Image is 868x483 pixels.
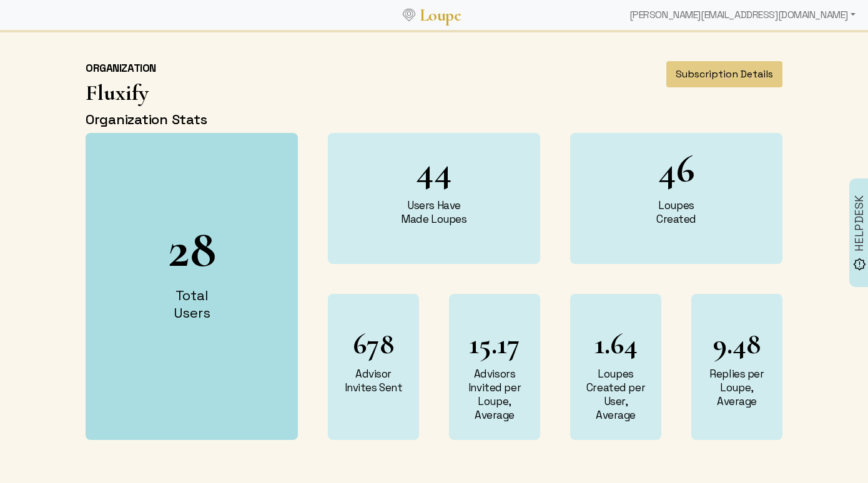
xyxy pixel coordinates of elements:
h5: Replies per Loupe, Average [706,367,767,408]
button: Subscription Details [666,61,782,87]
img: Loupe Logo [403,9,415,21]
h5: Advisors Invited per Loupe, Average [464,367,525,422]
h3: Total Users [164,286,219,321]
h1: 15.17 [469,326,520,362]
h5: Loupes Created [640,198,713,226]
h1: Fluxify [86,80,545,105]
img: brightness_alert_FILL0_wght500_GRAD0_ops.svg [853,258,866,271]
h5: ORGANIZATION [86,61,545,75]
h1: 44 [416,145,452,193]
h5: Loupes Created per User, Average [585,367,646,422]
h1: 1.64 [594,326,638,362]
h5: Users Have Made Loupes [398,198,471,226]
h1: 28 [168,217,216,281]
h3: Organization Stats [86,110,782,128]
h1: 46 [658,145,695,193]
h1: 678 [353,326,394,362]
div: [PERSON_NAME][EMAIL_ADDRESS][DOMAIN_NAME] [624,2,861,27]
a: Loupe [415,4,465,27]
h5: Advisor Invites Sent [343,367,404,394]
h1: 9.48 [713,326,761,362]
